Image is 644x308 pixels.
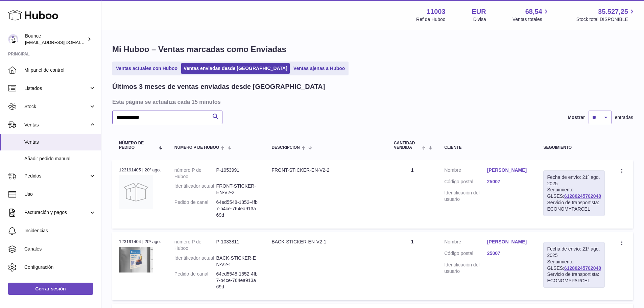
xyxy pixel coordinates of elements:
div: Seguimiento GLSES: [543,242,605,288]
h2: Últimos 3 meses de ventas enviadas desde [GEOGRAPHIC_DATA] [112,82,325,91]
a: Cerrar sesión [8,283,93,295]
span: Canales [24,246,96,252]
dt: Código postal [444,250,487,258]
span: entradas [615,114,633,121]
a: [PERSON_NAME] [487,239,530,245]
span: Añadir pedido manual [24,156,96,162]
div: BACK-STICKER-EN-V2-1 [271,239,380,245]
span: Descripción [271,145,300,150]
dt: Nombre [444,239,487,247]
span: Configuración [24,264,96,270]
div: Seguimiento GLSES: [543,170,605,216]
div: Seguimiento [543,145,605,150]
div: Divisa [473,16,486,23]
img: internalAdmin-11003@internal.huboo.com [8,34,18,44]
dd: P-1033811 [216,239,258,252]
dt: Identificador actual [174,183,216,196]
span: 35.527,25 [598,7,628,16]
h3: Esta página se actualiza cada 15 minutos [112,98,631,105]
div: Cliente [444,145,530,150]
a: [PERSON_NAME] [487,167,530,173]
td: 1 [387,232,437,300]
label: Mostrar [568,114,585,121]
div: 123191405 | 20º ago. [119,167,161,173]
dd: P-1053991 [216,167,258,180]
span: Mi panel de control [24,67,96,73]
span: Incidencias [24,228,96,234]
a: Ventas enviadas desde [GEOGRAPHIC_DATA] [181,63,290,74]
span: Stock total DISPONIBLE [576,16,636,23]
span: Listados [24,85,89,92]
dd: 64ed5548-1852-4fb7-b4ce-764ea913a69d [216,271,258,290]
dd: FRONT-STICKER-EN-V2-2 [216,183,258,196]
div: Ref de Huboo [416,16,445,23]
a: 61280245702048 [564,265,601,271]
span: Cantidad vendida [394,141,420,150]
div: Bounce [25,33,86,46]
span: Ventas [24,122,89,128]
td: 1 [387,160,437,229]
span: Facturación y pagos [24,209,89,216]
a: 25007 [487,179,530,185]
dd: BACK-STICKER-EN-V2-1 [216,255,258,268]
span: Ventas [24,139,96,145]
dd: 64ed5548-1852-4fb7-b4ce-764ea913a69d [216,199,258,218]
dt: número P de Huboo [174,239,216,252]
div: FRONT-STICKER-EN-V2-2 [271,167,380,173]
dt: Nombre [444,167,487,175]
strong: 11003 [427,7,446,16]
span: [EMAIL_ADDRESS][DOMAIN_NAME] [25,40,99,45]
span: Número de pedido [119,141,155,150]
a: 61280245702048 [564,193,601,199]
div: Servicio de transportista: ECONOMYPARCEL [547,199,601,212]
dt: Pedido de canal [174,271,216,290]
div: 123191404 | 20º ago. [119,239,161,245]
img: 1740744079.jpg [119,247,153,273]
span: Ventas totales [512,16,550,23]
span: Uso [24,191,96,197]
dt: Identificador actual [174,255,216,268]
strong: EUR [472,7,486,16]
span: Pedidos [24,173,89,179]
a: 68,54 Ventas totales [512,7,550,23]
div: Fecha de envío: 21º ago. 2025 [547,174,601,187]
dt: Pedido de canal [174,199,216,218]
dt: número P de Huboo [174,167,216,180]
dt: Identificación del usuario [444,262,487,275]
span: número P de Huboo [174,145,219,150]
dt: Código postal [444,179,487,187]
a: Ventas actuales con Huboo [114,63,180,74]
div: Fecha de envío: 21º ago. 2025 [547,246,601,259]
div: Servicio de transportista: ECONOMYPARCEL [547,271,601,284]
span: 68,54 [525,7,542,16]
a: 35.527,25 Stock total DISPONIBLE [576,7,636,23]
span: Stock [24,103,89,110]
a: Ventas ajenas a Huboo [291,63,348,74]
a: 25007 [487,250,530,257]
h1: Mi Huboo – Ventas marcadas como Enviadas [112,44,633,55]
img: no-photo.jpg [119,175,153,209]
dt: Identificación del usuario [444,190,487,203]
